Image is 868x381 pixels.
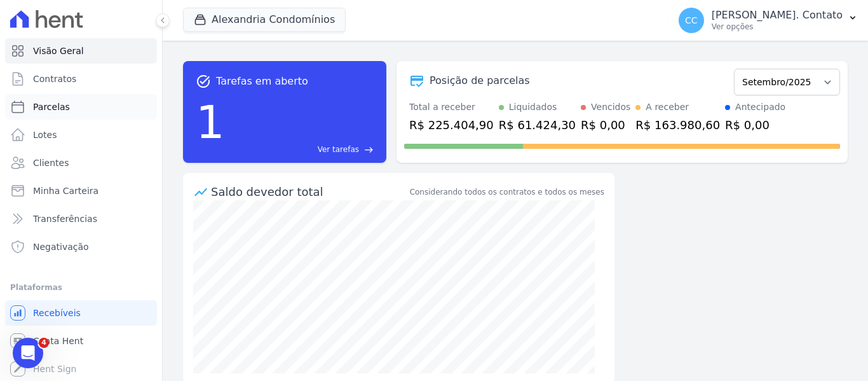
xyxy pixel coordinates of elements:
div: Total a receber [409,100,494,114]
span: east [364,145,374,155]
div: A receber [646,100,689,114]
div: 1 [196,89,225,155]
a: Clientes [5,150,157,176]
a: Contratos [5,66,157,92]
p: Ver opções [712,22,843,32]
span: Minha Carteira [33,184,98,197]
div: R$ 61.424,30 [499,116,576,134]
button: CC [PERSON_NAME]. Contato Ver opções [668,3,868,38]
span: Transferências [33,212,97,225]
div: Saldo devedor total [211,183,407,200]
div: Antecipado [735,100,785,114]
a: Parcelas [5,94,157,120]
span: Recebíveis [33,307,81,319]
div: Plataformas [10,280,152,295]
a: Conta Hent [5,328,157,354]
div: R$ 0,00 [725,116,785,134]
span: 4 [39,338,49,348]
span: Conta Hent [33,335,83,347]
span: Ver tarefas [318,144,359,155]
button: Alexandria Condomínios [183,8,346,32]
span: Visão Geral [33,45,84,57]
span: CC [685,16,698,25]
a: Visão Geral [5,38,157,64]
a: Transferências [5,206,157,232]
div: Posição de parcelas [430,73,530,88]
span: task_alt [196,74,211,89]
span: Clientes [33,156,69,169]
span: Lotes [33,128,57,141]
a: Minha Carteira [5,178,157,204]
a: Negativação [5,234,157,260]
div: Liquidados [509,100,557,114]
div: Considerando todos os contratos e todos os meses [410,186,604,198]
div: Vencidos [591,100,630,114]
div: R$ 163.980,60 [635,116,720,134]
span: Parcelas [33,100,70,113]
p: [PERSON_NAME]. Contato [712,9,843,22]
span: Contratos [33,73,76,85]
iframe: Intercom live chat [13,338,43,368]
a: Ver tarefas east [230,144,374,155]
span: Negativação [33,240,89,253]
a: Lotes [5,122,157,148]
div: R$ 0,00 [581,116,630,134]
a: Recebíveis [5,300,157,326]
div: R$ 225.404,90 [409,116,494,134]
span: Tarefas em aberto [216,74,308,89]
